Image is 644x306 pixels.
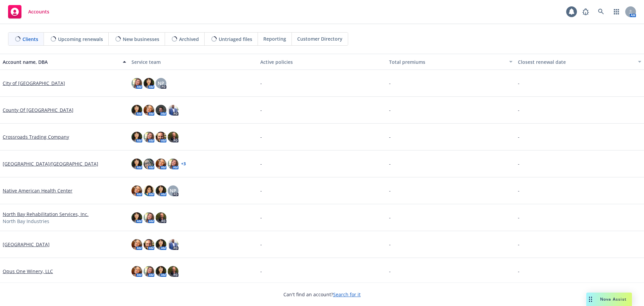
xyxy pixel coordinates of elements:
[518,187,520,194] span: -
[389,58,505,65] div: Total premiums
[594,5,608,18] a: Search
[3,58,119,65] div: Account name, DBA
[260,187,262,194] span: -
[156,132,166,142] img: photo
[518,106,520,114] span: -
[129,54,258,70] button: Service team
[518,80,520,87] span: -
[170,187,176,194] span: NP
[3,133,69,140] a: Crossroads Trading Company
[131,105,142,116] img: photo
[518,160,520,167] span: -
[518,58,634,65] div: Closest renewal date
[283,291,361,298] span: Can't find an account?
[131,266,142,277] img: photo
[181,162,186,166] a: + 3
[515,54,644,70] button: Closest renewal date
[586,293,632,306] button: Nova Assist
[144,132,154,142] img: photo
[179,36,199,43] span: Archived
[518,268,520,275] span: -
[168,239,178,250] img: photo
[333,291,361,298] a: Search for it
[389,187,391,194] span: -
[123,36,159,43] span: New businesses
[144,105,154,116] img: photo
[518,133,520,140] span: -
[156,185,166,196] img: photo
[389,241,391,248] span: -
[144,185,154,196] img: photo
[3,80,65,87] a: City of [GEOGRAPHIC_DATA]
[3,218,49,225] span: North Bay Industries
[389,80,391,87] span: -
[168,159,178,169] img: photo
[131,239,142,250] img: photo
[263,35,286,42] span: Reporting
[389,268,391,275] span: -
[3,268,53,275] a: Opus One Winery, LLC
[260,214,262,221] span: -
[600,296,627,302] span: Nova Assist
[22,36,38,43] span: Clients
[5,2,52,21] a: Accounts
[131,212,142,223] img: photo
[131,185,142,196] img: photo
[168,132,178,142] img: photo
[219,36,252,43] span: Untriaged files
[3,160,98,167] a: [GEOGRAPHIC_DATA]/[GEOGRAPHIC_DATA]
[158,80,164,87] span: NP
[297,35,342,42] span: Customer Directory
[3,187,72,194] a: Native American Health Center
[579,5,592,18] a: Report a Bug
[258,54,386,70] button: Active policies
[3,211,89,218] a: North Bay Rehabilitation Services, Inc.
[586,293,595,306] div: Drag to move
[518,214,520,221] span: -
[260,241,262,248] span: -
[131,132,142,142] img: photo
[144,78,154,89] img: photo
[131,78,142,89] img: photo
[389,133,391,140] span: -
[389,106,391,114] span: -
[144,266,154,277] img: photo
[144,239,154,250] img: photo
[144,212,154,223] img: photo
[144,159,154,169] img: photo
[260,58,384,65] div: Active policies
[28,9,49,14] span: Accounts
[260,80,262,87] span: -
[3,241,50,248] a: [GEOGRAPHIC_DATA]
[168,266,178,277] img: photo
[389,160,391,167] span: -
[260,160,262,167] span: -
[168,105,178,116] img: photo
[58,36,103,43] span: Upcoming renewals
[131,58,255,65] div: Service team
[518,241,520,248] span: -
[131,159,142,169] img: photo
[260,106,262,114] span: -
[156,212,166,223] img: photo
[386,54,515,70] button: Total premiums
[156,266,166,277] img: photo
[3,106,73,114] a: County Of [GEOGRAPHIC_DATA]
[610,5,623,18] a: Switch app
[156,239,166,250] img: photo
[156,159,166,169] img: photo
[156,105,166,116] img: photo
[260,133,262,140] span: -
[260,268,262,275] span: -
[389,214,391,221] span: -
